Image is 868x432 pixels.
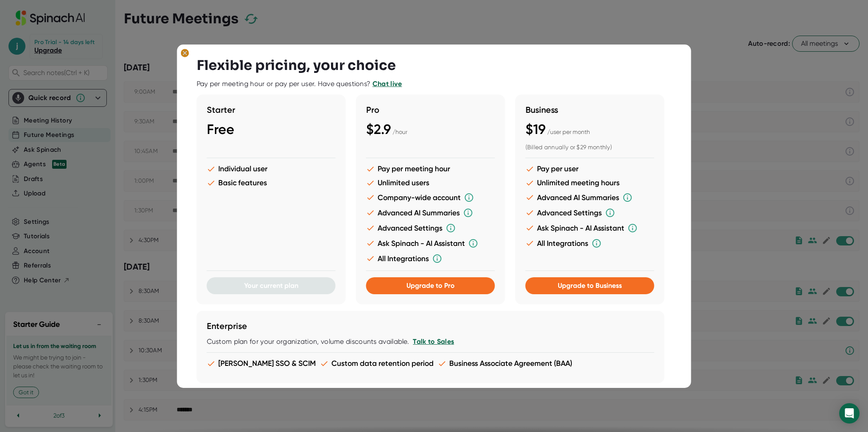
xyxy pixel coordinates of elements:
li: Unlimited users [366,178,495,187]
div: Custom plan for your organization, volume discounts available. [207,337,654,346]
span: Your current plan [244,281,298,290]
li: Pay per user [526,164,654,173]
div: (Billed annually or $29 monthly) [526,144,654,151]
li: Custom data retention period [320,359,434,368]
h3: Pro [366,105,495,115]
span: / hour [392,128,407,135]
button: Your current plan [207,277,336,294]
span: Upgrade to Pro [406,281,455,290]
h3: Starter [207,105,336,115]
div: Open Intercom Messenger [839,403,860,424]
a: Chat live [373,80,402,88]
li: Business Associate Agreement (BAA) [438,359,572,368]
div: Pay per meeting hour or pay per user. Have questions? [197,80,402,88]
li: Advanced Settings [526,208,654,218]
li: Individual user [207,164,336,173]
h3: Enterprise [207,321,654,331]
li: Advanced AI Summaries [366,208,495,218]
span: / user per month [547,128,590,135]
span: $19 [526,121,545,137]
li: [PERSON_NAME] SSO & SCIM [207,359,316,368]
li: All Integrations [366,254,495,264]
li: Company-wide account [366,192,495,203]
li: All Integrations [526,238,654,248]
li: Advanced AI Summaries [526,192,654,203]
span: Free [207,121,234,137]
li: Advanced Settings [366,223,495,233]
li: Unlimited meeting hours [526,178,654,187]
h3: Flexible pricing, your choice [197,57,396,73]
span: Upgrade to Business [558,281,622,290]
button: Upgrade to Pro [366,277,495,294]
button: Upgrade to Business [526,277,654,294]
li: Basic features [207,178,336,187]
li: Pay per meeting hour [366,164,495,173]
span: $2.9 [366,121,391,137]
li: Ask Spinach - AI Assistant [526,223,654,233]
a: Talk to Sales [413,337,454,346]
h3: Business [526,105,654,115]
li: Ask Spinach - AI Assistant [366,238,495,248]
